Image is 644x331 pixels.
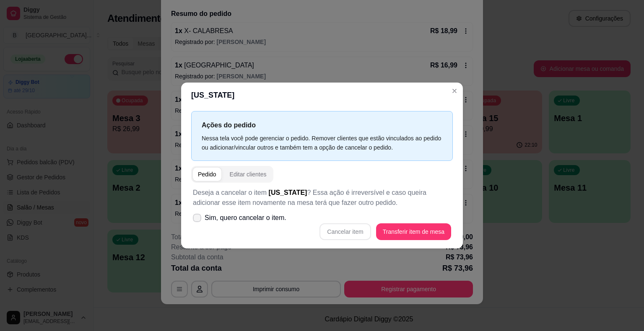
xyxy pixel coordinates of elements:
[202,134,442,152] div: Nessa tela você pode gerenciar o pedido. Remover clientes que estão vinculados ao pedido ou adici...
[193,188,451,208] p: Deseja a cancelar o item ? Essa ação é irreversível e caso queira adicionar esse item novamente n...
[376,223,451,240] button: Transferir item de mesa
[269,189,307,196] span: [US_STATE]
[202,120,442,130] p: Ações do pedido
[181,83,463,108] header: [US_STATE]
[448,84,461,98] button: Close
[198,170,216,178] div: Pedido
[205,213,286,223] span: Sim, quero cancelar o item.
[230,170,267,178] div: Editar clientes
